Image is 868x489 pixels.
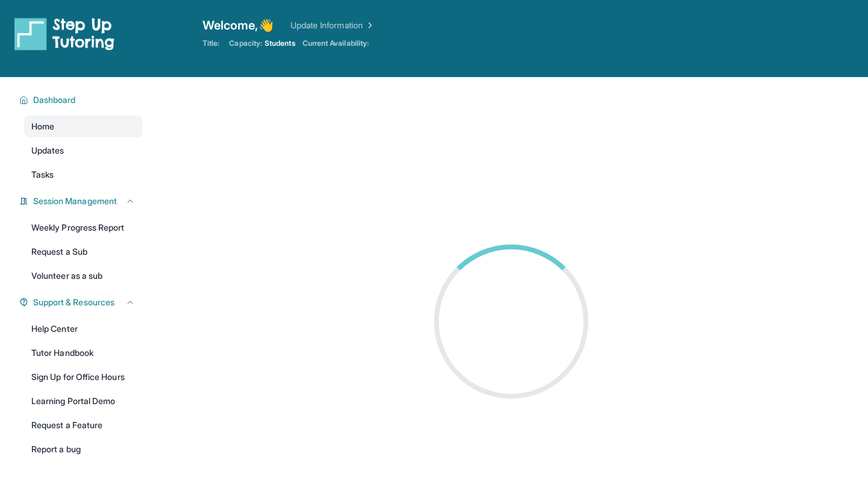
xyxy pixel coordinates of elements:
span: Welcome, 👋 [203,17,274,34]
a: Report a bug [24,438,142,460]
img: logo [14,17,115,51]
a: Tutor Handbook [24,342,142,364]
a: Tasks [24,164,142,185]
a: Volunteer as a sub [24,265,142,287]
a: Updates [24,140,142,161]
a: Request a Feature [24,414,142,436]
a: Home [24,116,142,137]
span: Title: [203,39,219,48]
span: Tasks [31,169,54,181]
span: Updates [31,145,64,157]
a: Request a Sub [24,241,142,263]
img: Chevron Right [363,19,375,31]
a: Update Information [291,19,375,31]
button: Dashboard [28,94,135,106]
span: Dashboard [33,94,76,106]
span: Students [265,39,295,48]
a: Sign Up for Office Hours [24,366,142,388]
span: Home [31,120,54,132]
span: Session Management [33,195,117,207]
button: Session Management [28,195,135,207]
a: Weekly Progress Report [24,217,142,238]
span: Current Availability: [303,39,369,48]
button: Support & Resources [28,296,135,308]
a: Help Center [24,318,142,340]
a: Learning Portal Demo [24,390,142,412]
span: Support & Resources [33,296,115,308]
span: Capacity: [229,39,262,48]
